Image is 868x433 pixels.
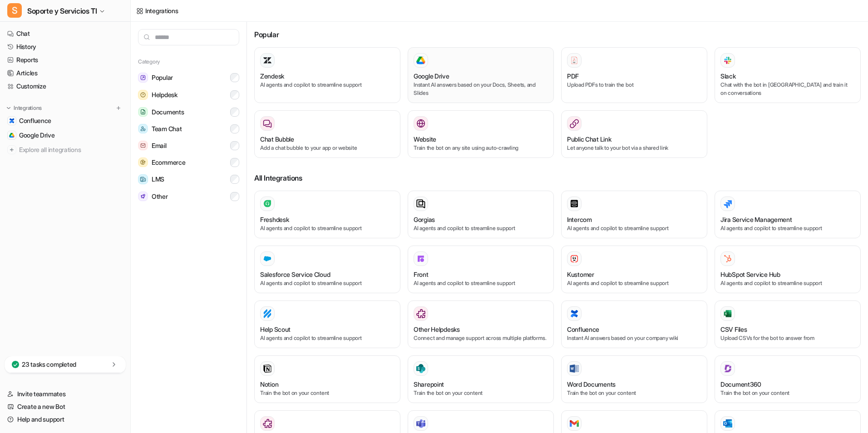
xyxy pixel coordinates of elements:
img: Website [416,119,425,128]
p: Train the bot on your content [720,389,855,397]
button: PDFPDFUpload PDFs to train the bot [561,47,707,103]
img: Google Drive [416,56,425,64]
a: Chat [4,27,127,40]
p: AI agents and copilot to streamline support [567,279,701,287]
button: WebsiteWebsiteTrain the bot on any site using auto-crawling [408,110,554,158]
p: AI agents and copilot to streamline support [260,224,395,232]
p: AI agents and copilot to streamline support [720,224,855,232]
p: Instant AI answers based on your Docs, Sheets, and Slides [414,81,548,97]
p: Upload PDFs to train the bot [567,81,701,89]
button: SharepointSharepointTrain the bot on your content [408,355,554,403]
a: Customize [4,80,127,93]
p: Train the bot on any site using auto-crawling [414,144,548,152]
p: Chat with the bot in [GEOGRAPHIC_DATA] and train it on conversations [720,81,855,97]
p: 23 tasks completed [22,360,76,369]
button: GorgiasAI agents and copilot to streamline support [408,191,554,238]
button: HubSpot Service HubHubSpot Service HubAI agents and copilot to streamline support [715,246,861,293]
img: HubSpot Service Hub [723,254,732,263]
p: AI agents and copilot to streamline support [414,224,548,232]
p: Upload CSVs for the bot to answer from [720,334,855,342]
img: Sharepoint [416,364,425,373]
img: menu_add.svg [115,105,122,111]
img: Confluence [570,309,579,318]
h3: Front [414,270,429,279]
a: Integrations [136,6,178,15]
span: Explore all integrations [19,143,123,157]
img: LMS [138,174,148,184]
button: IntercomAI agents and copilot to streamline support [561,191,707,238]
h3: Slack [720,71,736,81]
button: NotionNotionTrain the bot on your content [254,355,400,403]
img: Document360 [723,364,732,373]
span: Other [152,192,168,201]
button: PopularPopular [138,69,239,86]
p: AI agents and copilot to streamline support [260,81,395,89]
button: SlackSlackChat with the bot in [GEOGRAPHIC_DATA] and train it on conversations [715,47,861,103]
button: FreshdeskAI agents and copilot to streamline support [254,191,400,238]
img: Helpdesk [138,90,148,100]
button: FrontFrontAI agents and copilot to streamline support [408,246,554,293]
button: Chat BubbleAdd a chat bubble to your app or website [254,110,400,158]
button: Public Chat LinkLet anyone talk to your bot via a shared link [561,110,707,158]
button: LMSLMS [138,171,239,188]
img: Gmail [570,420,579,427]
p: Train the bot on your content [414,389,548,397]
button: Other HelpdesksOther HelpdesksConnect and manage support across multiple platforms. [408,300,554,348]
h3: Popular [254,29,861,40]
button: Team ChatTeam Chat [138,120,239,137]
p: Train the bot on your content [567,389,701,397]
h3: Help Scout [260,325,291,334]
h3: Salesforce Service Cloud [260,270,330,279]
p: Let anyone talk to your bot via a shared link [567,144,701,152]
span: S [7,3,22,18]
p: Instant AI answers based on your company wiki [567,334,701,342]
img: Word Documents [570,364,579,373]
img: expand menu [5,105,12,111]
span: LMS [152,175,164,184]
img: Other Helpdesks [416,309,425,318]
p: AI agents and copilot to streamline support [567,224,701,232]
span: Google Drive [19,131,55,140]
p: AI agents and copilot to streamline support [414,279,548,287]
button: EcommerceEcommerce [138,154,239,171]
img: Team Chat [138,124,148,133]
img: Documents [138,107,148,117]
span: Email [152,141,167,150]
button: CSV FilesCSV FilesUpload CSVs for the bot to answer from [715,300,861,348]
h3: Kustomer [567,270,594,279]
h3: HubSpot Service Hub [720,270,780,279]
a: Google DriveGoogle Drive [4,129,127,142]
h3: Chat Bubble [260,134,294,144]
h3: Intercom [567,215,592,224]
span: Team Chat [152,124,182,133]
img: Help Scout [263,309,272,318]
button: EmailEmail [138,137,239,154]
span: Confluence [19,116,51,125]
span: Documents [152,108,184,117]
button: Help ScoutHelp ScoutAI agents and copilot to streamline support [254,300,400,348]
h3: Jira Service Management [720,215,792,224]
h3: Notion [260,379,278,389]
h5: Category [138,58,239,65]
img: Email [138,141,148,150]
h3: Other Helpdesks [414,325,460,334]
button: HelpdeskHelpdesk [138,86,239,103]
button: Jira Service ManagementAI agents and copilot to streamline support [715,191,861,238]
p: Connect and manage support across multiple platforms. [414,334,548,342]
h3: Website [414,134,436,144]
img: Front [416,254,425,263]
a: Explore all integrations [4,143,127,156]
h3: Confluence [567,325,599,334]
img: Kustomer [570,254,579,263]
h3: Document360 [720,379,761,389]
button: ConfluenceConfluenceInstant AI answers based on your company wiki [561,300,707,348]
a: ConfluenceConfluence [4,114,127,127]
img: Google Drive [9,133,15,138]
p: AI agents and copilot to streamline support [260,334,395,342]
a: Create a new Bot [4,400,127,413]
p: AI agents and copilot to streamline support [720,279,855,287]
p: AI agents and copilot to streamline support [260,279,395,287]
img: Browser Tab [263,419,272,428]
p: Integrations [14,104,42,112]
h3: PDF [567,71,579,81]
